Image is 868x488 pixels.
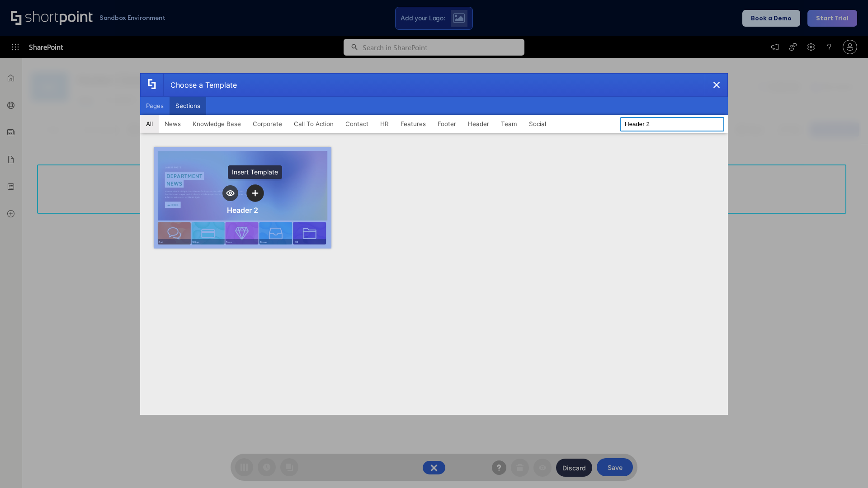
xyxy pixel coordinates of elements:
div: template selector [140,73,728,415]
button: Call To Action [288,115,340,133]
button: Team [495,115,523,133]
button: Header [462,115,495,133]
button: All [140,115,159,133]
input: Search [620,117,724,131]
button: Sections [170,97,206,115]
button: News [159,115,187,133]
button: Contact [340,115,374,133]
div: Choose a Template [163,74,237,96]
button: Footer [432,115,462,133]
div: Header 2 [227,206,258,215]
button: Corporate [247,115,288,133]
iframe: Chat Widget [823,445,868,488]
button: HR [374,115,395,133]
button: Social [523,115,552,133]
button: Pages [140,97,170,115]
button: Features [395,115,432,133]
button: Knowledge Base [187,115,247,133]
